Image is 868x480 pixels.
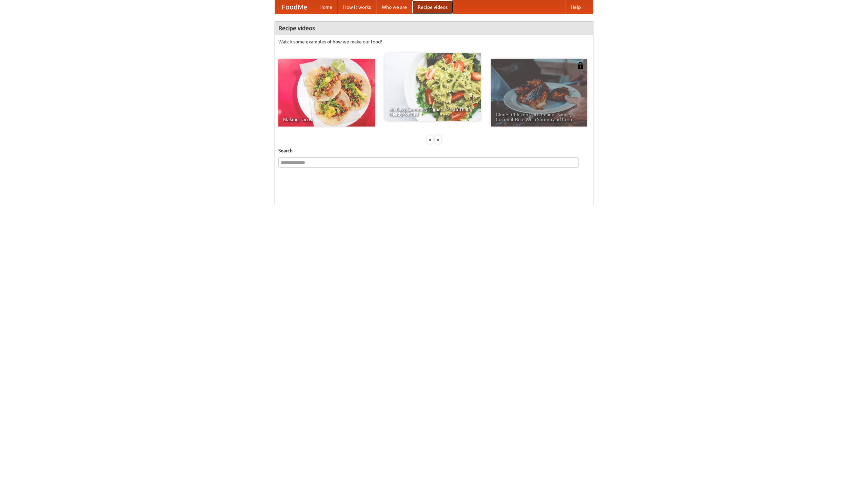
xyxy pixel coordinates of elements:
p: Watch some examples of how we make our food! [278,38,590,45]
a: FoodMe [275,0,314,14]
a: Who we are [376,0,412,14]
span: An Easy, Summery Tomato Pasta That's Ready for Fall [389,107,476,116]
a: How it works [338,0,376,14]
div: » [435,135,441,144]
h5: Search [278,147,590,154]
div: « [427,135,433,144]
a: Making Tacos [278,59,375,127]
a: Recipe videos [412,0,453,14]
a: Help [565,0,586,14]
img: 483408.png [577,62,584,69]
a: An Easy, Summery Tomato Pasta That's Ready for Fall [384,53,481,121]
span: Making Tacos [283,117,370,122]
a: Home [314,0,338,14]
h4: Recipe videos [275,21,593,35]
